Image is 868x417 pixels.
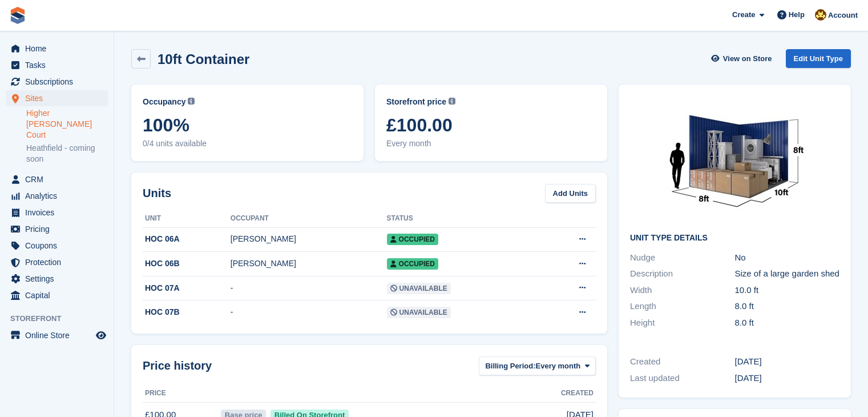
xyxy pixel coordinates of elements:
[630,372,735,385] div: Last updated
[143,384,219,403] th: Price
[143,306,231,318] div: HOC 07B
[25,74,94,90] span: Subscriptions
[387,210,539,228] th: Status
[143,357,212,374] span: Price history
[630,251,735,264] div: Nudge
[6,254,108,270] a: menu
[25,327,94,343] span: Online Store
[26,108,108,141] a: Higher [PERSON_NAME] Court
[143,210,231,228] th: Unit
[143,115,352,135] span: 100%
[6,188,108,204] a: menu
[25,205,94,220] span: Invoices
[386,96,446,108] span: Storefront price
[143,96,185,108] span: Occupancy
[630,234,839,243] h2: Unit Type details
[6,171,108,187] a: menu
[630,316,735,330] div: Height
[789,9,805,21] span: Help
[158,51,249,67] h2: 10ft Container
[6,221,108,237] a: menu
[561,388,594,398] span: Created
[815,9,826,21] img: Damian Pope
[25,188,94,204] span: Analytics
[735,316,840,330] div: 8.0 ft
[25,254,94,270] span: Protection
[143,185,171,202] h2: Units
[143,138,352,150] span: 0/4 units available
[25,171,94,187] span: CRM
[10,313,114,324] span: Storefront
[387,258,438,270] span: Occupied
[25,90,94,106] span: Sites
[231,258,387,270] div: [PERSON_NAME]
[732,9,755,21] span: Create
[786,49,851,68] a: Edit Unit Type
[735,267,840,280] div: Size of a large garden shed
[25,287,94,303] span: Capital
[94,328,108,342] a: Preview store
[143,282,231,294] div: HOC 07A
[6,90,108,106] a: menu
[6,205,108,220] a: menu
[6,57,108,73] a: menu
[143,258,231,270] div: HOC 06B
[231,210,387,228] th: Occupant
[828,10,858,21] span: Account
[231,300,387,324] td: -
[26,143,108,165] a: Heathfield - coming soon
[723,53,772,65] span: View on Store
[630,267,735,280] div: Description
[735,372,840,385] div: [DATE]
[231,233,387,245] div: [PERSON_NAME]
[6,41,108,57] a: menu
[25,221,94,237] span: Pricing
[25,57,94,73] span: Tasks
[485,360,535,372] span: Billing Period:
[387,283,451,294] span: Unavailable
[649,96,821,224] img: 10-ft-container.jpg
[735,284,840,297] div: 10.0 ft
[6,238,108,254] a: menu
[25,238,94,254] span: Coupons
[231,276,387,300] td: -
[387,307,451,318] span: Unavailable
[735,355,840,368] div: [DATE]
[386,138,596,150] span: Every month
[9,7,26,24] img: stora-icon-8386f47178a22dfd0bd8f6a31ec36ba5ce8667c1dd55bd0f319d3a0aa187defe.svg
[25,271,94,287] span: Settings
[6,287,108,303] a: menu
[387,234,438,245] span: Occupied
[630,355,735,368] div: Created
[536,360,581,372] span: Every month
[386,115,596,135] span: £100.00
[630,284,735,297] div: Width
[143,233,231,245] div: HOC 06A
[6,271,108,287] a: menu
[479,356,596,375] button: Billing Period: Every month
[6,74,108,90] a: menu
[735,251,840,264] div: No
[710,49,777,68] a: View on Store
[449,98,455,105] img: icon-info-grey-7440780725fd019a000dd9b08b2336e03edf1995a4989e88bcd33f0948082b44.svg
[735,300,840,313] div: 8.0 ft
[630,300,735,313] div: Length
[545,184,596,203] a: Add Units
[25,41,94,57] span: Home
[6,327,108,343] a: menu
[188,98,195,105] img: icon-info-grey-7440780725fd019a000dd9b08b2336e03edf1995a4989e88bcd33f0948082b44.svg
